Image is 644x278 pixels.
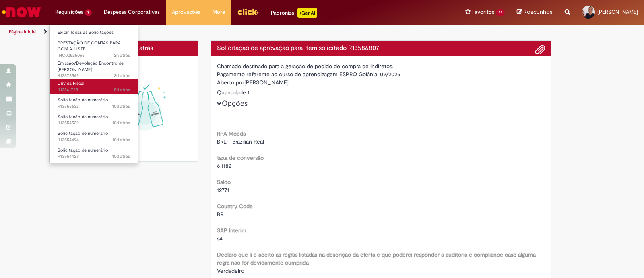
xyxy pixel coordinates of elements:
[58,52,130,59] span: INC00525065
[58,137,130,143] span: R13554494
[58,153,130,160] span: R13554429
[213,8,225,16] span: More
[297,8,317,18] p: +GenAi
[112,120,130,126] span: 10d atrás
[58,114,108,120] span: Solicitação de numerário
[472,8,494,16] span: Favoritos
[237,6,259,18] img: click_logo_yellow_360x200.png
[217,186,229,194] span: 12771
[58,120,130,126] span: R13554529
[217,235,223,242] span: s4
[114,87,130,93] time: 24/09/2025 09:26:58
[217,267,244,274] span: Verdadeiro
[112,137,130,143] time: 22/09/2025 11:15:22
[217,178,231,186] b: Saldo
[58,130,108,136] span: Solicitação de numerário
[50,59,138,76] a: Aberto R13578549 : Emissão/Devolução Encontro de Contas Fornecedor
[217,70,545,78] div: Pagamento referente ao curso de aprendizagem ESPRO Goiânia, 09/2025
[217,154,264,161] b: taxa de conversão
[50,113,138,128] a: Aberto R13554529 : Solicitação de numerário
[99,45,192,52] h4: aprovado
[99,62,192,155] img: sucesso_1.gif
[172,8,200,16] span: Aprovações
[114,52,130,59] span: 2h atrás
[58,147,108,153] span: Solicitação de numerário
[50,79,138,94] a: Aberto R13561738 : Dúvida Fiscal
[104,8,160,16] span: Despesas Corporativas
[114,52,130,59] time: 01/10/2025 13:49:56
[112,103,130,109] time: 22/09/2025 14:45:59
[217,62,545,70] div: Chamado destinado para a geração de pedido de compra de indiretos.
[50,129,138,144] a: Aberto R13554494 : Solicitação de numerário
[58,60,124,73] span: Emissão/Devolução Encontro de [PERSON_NAME]
[58,80,84,86] span: Dúvida Fiscal
[55,8,83,16] span: Requisições
[58,103,130,110] span: R13555632
[517,8,553,16] a: Rascunhos
[112,137,130,143] span: 10d atrás
[524,8,553,16] span: Rascunhos
[217,251,536,266] b: Declaro que li e aceito as regras listadas na descrição da oferta e que poderei responder a audit...
[9,29,37,35] a: Página inicial
[112,103,130,109] span: 10d atrás
[496,9,505,16] span: 44
[6,25,423,40] ul: Trilhas de página
[597,8,638,15] span: [PERSON_NAME]
[58,97,108,103] span: Solicitação de numerário
[58,73,130,79] span: R13578549
[112,153,130,159] span: 10d atrás
[1,4,42,20] img: ServiceNow
[217,130,246,137] b: RPA Moeda
[217,78,545,88] div: [PERSON_NAME]
[50,28,138,37] a: Exibir Todas as Solicitações
[112,153,130,159] time: 22/09/2025 11:04:01
[49,24,138,163] ul: Requisições
[217,203,253,210] b: Country Code
[114,73,130,79] span: 2d atrás
[58,40,121,52] span: PRESTAÇÃO DE CONTAS PARA COM AJUSTE
[125,44,153,52] time: 01/10/2025 15:41:10
[217,227,246,234] b: SAP Interim
[114,87,130,93] span: 8d atrás
[112,120,130,126] time: 22/09/2025 11:20:12
[114,73,130,79] time: 29/09/2025 17:23:58
[85,9,92,16] span: 7
[271,8,317,18] div: Padroniza
[58,87,130,93] span: R13561738
[217,45,545,52] h4: Solicitação de aprovação para Item solicitado R13586807
[217,211,223,218] span: BR
[50,146,138,161] a: Aberto R13554429 : Solicitação de numerário
[217,78,244,86] label: Aberto por
[50,96,138,111] a: Aberto R13555632 : Solicitação de numerário
[217,162,231,169] span: 6.1182
[217,88,545,96] div: Quantidade 1
[50,39,138,56] a: Aberto INC00525065 : PRESTAÇÃO DE CONTAS PARA COM AJUSTE
[217,138,264,145] span: BRL - Brazilian Real
[125,44,153,52] span: 29m atrás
